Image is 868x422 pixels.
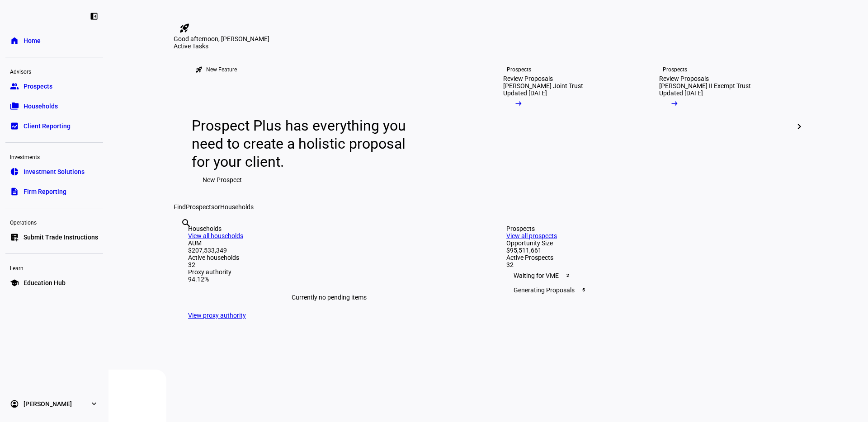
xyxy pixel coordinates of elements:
div: Opportunity Size [506,239,788,247]
span: 5 [580,286,587,294]
div: Currently no pending items [188,283,470,312]
eth-mat-symbol: expand_more [90,399,99,408]
eth-mat-symbol: description [10,187,19,196]
input: Enter name of prospect or household [181,230,183,241]
a: bid_landscapeClient Reporting [5,117,103,135]
span: Education Hub [24,278,66,287]
div: Review Proposals [659,75,709,82]
div: Active Tasks [174,42,803,50]
mat-icon: arrow_right_alt [670,99,679,108]
span: New Prospect [203,171,242,189]
mat-icon: search [181,218,192,229]
span: Prospects [186,203,214,211]
a: pie_chartInvestment Solutions [5,163,103,181]
eth-mat-symbol: bid_landscape [10,122,19,131]
div: $207,533,349 [188,247,470,254]
eth-mat-symbol: list_alt_add [10,233,19,242]
div: Updated [DATE] [503,89,547,97]
div: [PERSON_NAME] II Exempt Trust [659,82,751,89]
span: Prospects [24,82,52,91]
div: Updated [DATE] [659,89,703,97]
span: Firm Reporting [24,187,66,196]
span: 2 [564,272,571,279]
span: Households [24,102,58,111]
a: folder_copyHouseholds [5,97,103,115]
eth-mat-symbol: account_circle [10,399,19,408]
div: 32 [188,261,470,268]
mat-icon: rocket_launch [195,66,203,73]
span: Investment Solutions [24,167,85,176]
div: Active Prospects [506,254,788,261]
div: Prospects [663,66,687,73]
a: View all prospects [506,232,557,239]
div: Prospects [507,66,531,73]
a: groupProspects [5,77,103,95]
div: Investments [5,150,103,163]
a: descriptionFirm Reporting [5,183,103,201]
eth-mat-symbol: left_panel_close [90,12,99,21]
div: Households [188,225,470,232]
div: Prospect Plus has everything you need to create a holistic proposal for your client. [192,117,412,171]
span: Households [220,203,254,211]
span: Client Reporting [24,122,71,131]
div: Proxy authority [188,268,470,276]
a: View all households [188,232,243,239]
div: Review Proposals [503,75,553,82]
div: Waiting for VME [506,268,788,283]
span: Submit Trade Instructions [24,233,98,242]
div: New Feature [206,66,237,73]
div: AUM [188,239,470,247]
div: $95,511,661 [506,247,788,254]
mat-icon: chevron_right [794,121,805,132]
div: [PERSON_NAME] Joint Trust [503,82,583,89]
div: Operations [5,216,103,228]
button: New Prospect [192,171,253,189]
div: Good afternoon, [PERSON_NAME] [174,35,803,42]
eth-mat-symbol: folder_copy [10,102,19,111]
div: 32 [506,261,788,268]
a: ProspectsReview Proposals[PERSON_NAME] Joint TrustUpdated [DATE] [489,50,637,203]
div: Learn [5,261,103,274]
eth-mat-symbol: group [10,82,19,91]
span: [PERSON_NAME] [24,399,72,408]
eth-mat-symbol: pie_chart [10,167,19,176]
a: View proxy authority [188,312,246,319]
div: Generating Proposals [506,283,788,297]
div: Find or [174,203,803,211]
div: Advisors [5,65,103,77]
a: homeHome [5,32,103,50]
div: Prospects [506,225,788,232]
eth-mat-symbol: home [10,36,19,45]
div: Active households [188,254,470,261]
span: Home [24,36,41,45]
eth-mat-symbol: school [10,278,19,287]
a: ProspectsReview Proposals[PERSON_NAME] II Exempt TrustUpdated [DATE] [645,50,793,203]
mat-icon: arrow_right_alt [514,99,523,108]
div: 94.12% [188,276,470,283]
mat-icon: rocket_launch [179,23,190,33]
